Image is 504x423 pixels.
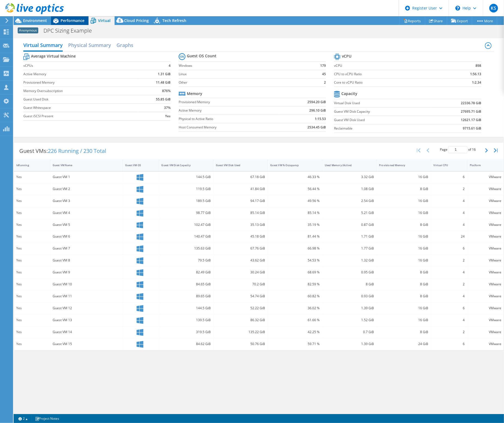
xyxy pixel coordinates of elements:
div: 79.5 GiB [162,257,211,263]
div: 24 [434,233,465,239]
b: Guest OS Count [187,53,216,59]
b: Yes [165,113,171,119]
div: 94.17 GiB [216,198,265,204]
div: 8 GiB [379,186,428,192]
div: Yes [16,186,48,192]
div: Yes [16,341,48,347]
div: 102.47 GiB [162,222,211,228]
div: 45.18 GiB [216,233,265,239]
span: Cloud Pricing [124,18,149,23]
span: Performance [61,18,84,23]
label: Other [179,80,307,85]
div: 4 [434,293,465,299]
label: Guest VM Disk Capacity [334,109,430,114]
span: Virtual [98,18,111,23]
h1: DPC Sizing Example [41,28,100,34]
div: 52.22 GiB [216,305,265,311]
div: 1.52 GiB [325,317,374,323]
label: CPU to vCPU Ratio [334,71,443,77]
div: 46.33 % [270,174,319,180]
div: 24 GiB [379,341,428,347]
div: VMware [470,341,501,347]
span: 226 Running / 230 Total [48,147,106,154]
div: 144.5 GiB [162,174,211,180]
label: Memory Oversubscription [23,88,138,94]
div: 59.71 % [270,341,319,347]
div: Guest VM Disk Capacity [162,163,204,167]
div: 139.5 GiB [162,317,211,323]
div: 98.77 GiB [162,210,211,216]
div: 84.62 GiB [162,341,211,347]
label: Core to vCPU Ratio [334,80,443,85]
label: Physical to Active Ratio [179,116,280,122]
div: 16 GiB [379,245,428,251]
div: 54.53 % [270,257,319,263]
div: 16 GiB [379,257,428,263]
div: Guest VM 7 [53,245,120,251]
div: 8 GiB [379,269,428,275]
div: 82.59 % [270,281,319,287]
div: 68.69 % [270,269,319,275]
div: VMware [470,222,501,228]
div: 2.54 GiB [325,198,374,204]
span: Page of [440,146,476,153]
div: 16 GiB [379,210,428,216]
div: 16 GiB [379,174,428,180]
h2: Graphs [116,40,133,50]
div: Yes [16,293,48,299]
div: 66.98 % [270,245,319,251]
div: Guest VM 11 [53,293,120,299]
div: Guest VM 4 [53,210,120,216]
b: 11.48 GiB [156,80,171,85]
div: 6 [434,174,465,180]
b: 898 [476,63,481,68]
div: 49.56 % [270,198,319,204]
input: jump to page [448,146,467,153]
div: 1.39 GiB [325,341,374,347]
div: 4 [434,222,465,228]
div: 42.25 % [270,329,319,335]
div: 4 [434,269,465,275]
div: 119.5 GiB [162,186,211,192]
div: VMware [470,293,501,299]
div: Platform [470,163,495,167]
div: Guest VM 8 [53,257,120,263]
div: Yes [16,305,48,311]
div: VMware [470,329,501,335]
label: Windows [179,63,307,68]
div: 8 GiB [379,293,428,299]
div: Guest VM OS [125,163,150,167]
a: Reports [399,17,425,25]
div: VMware [470,198,501,204]
div: VMware [470,281,501,287]
b: 1:56.13 [470,71,481,77]
div: Yes [16,174,48,180]
div: 2 [434,281,465,287]
b: Average Virtual Machine [31,53,76,59]
label: Guest iSCSI Present [23,113,138,119]
div: 5.21 GiB [325,210,374,216]
div: VMware [470,245,501,251]
div: 16 GiB [379,305,428,311]
div: Guest VM 2 [53,186,120,192]
b: 2 [324,80,326,85]
div: Guest VM 13 [53,317,120,323]
b: 4 [169,63,171,68]
div: VMware [470,210,501,216]
div: 3.32 GiB [325,174,374,180]
div: 54.74 GiB [216,293,265,299]
div: Guest VM 3 [53,198,120,204]
div: VMware [470,305,501,311]
a: More [472,17,497,25]
div: 1.39 GiB [325,305,374,311]
div: 144.5 GiB [162,305,211,311]
div: 82.49 GiB [162,269,211,275]
div: VMware [470,174,501,180]
div: VMware [470,186,501,192]
b: Capacity [341,91,357,96]
div: 135.22 GiB [216,329,265,335]
div: Guest VM Disk Used [216,163,259,167]
span: KS [489,4,498,12]
label: Linux [179,71,307,77]
div: 319.5 GiB [162,329,211,335]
